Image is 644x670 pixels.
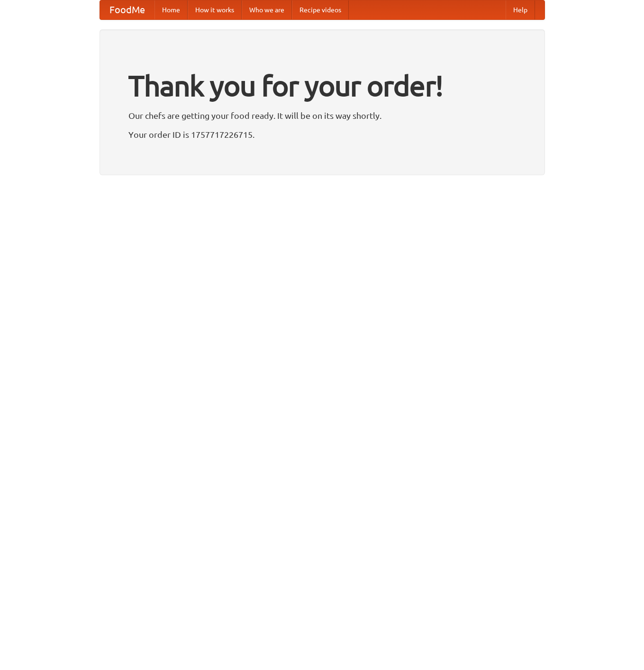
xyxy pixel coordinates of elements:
a: Help [506,0,535,19]
a: Home [154,0,188,19]
p: Your order ID is 1757717226715. [128,127,516,142]
h1: Thank you for your order! [128,63,516,108]
p: Our chefs are getting your food ready. It will be on its way shortly. [128,108,516,123]
a: Who we are [242,0,292,19]
a: How it works [188,0,242,19]
a: Recipe videos [292,0,349,19]
a: FoodMe [100,0,154,19]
